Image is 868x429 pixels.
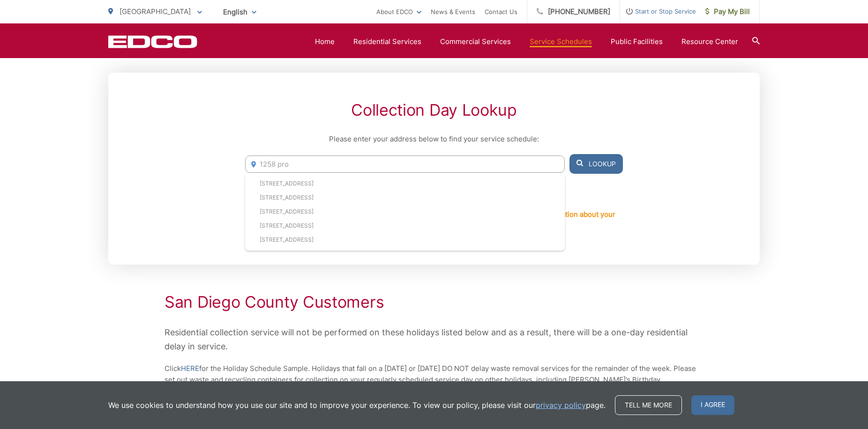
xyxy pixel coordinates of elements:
button: Lookup [569,154,623,174]
li: [STREET_ADDRESS] [245,219,565,233]
a: privacy policy [536,399,586,411]
a: Service Schedules [530,36,592,47]
h2: San Diego County Customers [165,293,703,311]
li: [STREET_ADDRESS] [245,233,565,247]
a: Resource Center [681,36,738,47]
a: About EDCO [376,6,421,17]
a: Public Facilities [611,36,663,47]
a: EDCD logo. Return to the homepage. [108,35,197,48]
a: News & Events [431,6,475,17]
a: Contact Us [485,6,517,17]
input: Enter Address [245,155,565,173]
span: [GEOGRAPHIC_DATA] [120,7,191,16]
a: Commercial Services [440,36,511,47]
a: Residential Services [353,36,421,47]
a: Tell me more [615,395,682,415]
p: Please enter your address below to find your service schedule: [245,133,623,145]
li: [STREET_ADDRESS] [245,191,565,205]
p: Click for the Holiday Schedule Sample. Holidays that fall on a [DATE] or [DATE] DO NOT delay wast... [165,363,703,397]
li: [STREET_ADDRESS] [245,177,565,191]
p: We use cookies to understand how you use our site and to improve your experience. To view our pol... [108,399,606,411]
span: English [216,4,263,20]
a: HERE [181,363,199,374]
li: [STREET_ADDRESS] [245,205,565,219]
a: Home [315,36,335,47]
h2: Collection Day Lookup [245,101,623,119]
span: Pay My Bill [705,6,750,17]
span: I agree [691,395,734,415]
p: Residential collection service will not be performed on these holidays listed below and as a resu... [165,325,703,354]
